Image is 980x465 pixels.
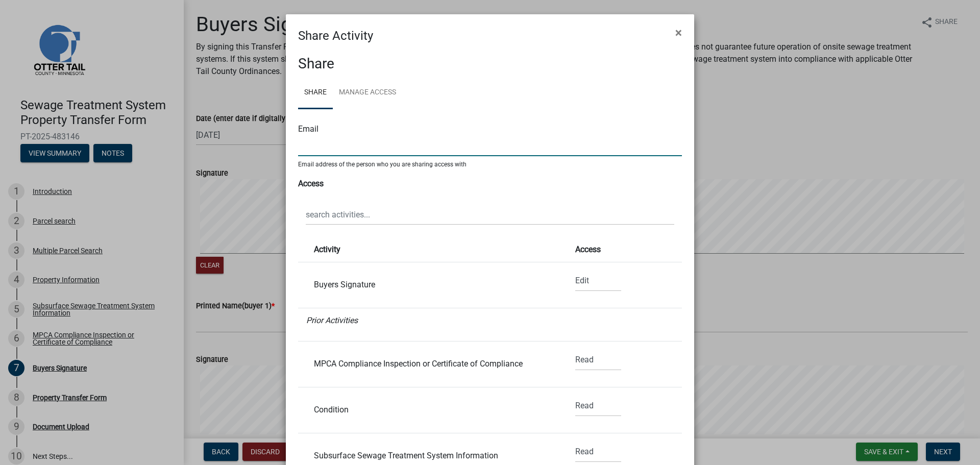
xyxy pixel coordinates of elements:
[306,406,551,414] div: Condition
[298,161,467,168] sub: Email address of the person who you are sharing access with
[667,18,690,47] button: Close
[306,360,551,368] div: MPCA Compliance Inspection or Certificate of Compliance
[298,77,333,109] a: Share
[298,55,682,72] h3: Share
[306,281,551,289] div: Buyers Signature
[306,315,358,325] i: Prior Activities
[675,26,682,40] span: ×
[298,27,373,45] h4: Share Activity
[298,179,324,188] strong: Access
[298,123,682,135] div: Email
[575,244,601,254] strong: Access
[306,204,674,225] input: search activities...
[333,77,402,109] a: Manage Access
[306,452,551,460] div: Subsurface Sewage Treatment System Information
[314,244,340,254] strong: Activity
